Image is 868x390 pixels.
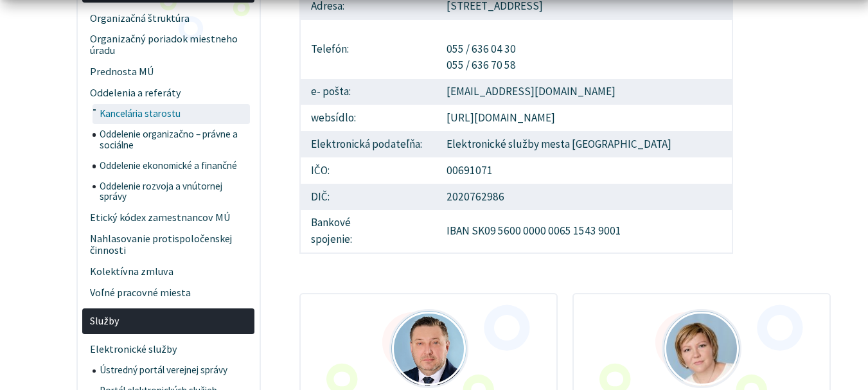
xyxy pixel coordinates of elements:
span: Kolektívna zmluva [90,261,247,282]
td: Bankové spojenie: [300,210,436,253]
a: Elektronické služby mesta [GEOGRAPHIC_DATA] [447,137,671,151]
a: Služby [82,308,254,335]
a: Voľné pracovné miesta [82,282,254,303]
span: Prednosta MÚ [90,62,247,83]
a: Ústredný portál verejnej správy [93,360,255,381]
a: Prednosta MÚ [82,62,254,83]
span: Etický kódex zamestnancov MÚ [90,208,247,229]
a: 055 / 636 70 58 [447,58,516,72]
td: [EMAIL_ADDRESS][DOMAIN_NAME] [436,79,732,105]
span: Oddelenie organizačno – právne a sociálne [100,124,247,155]
td: Elektronická podateľňa: [300,131,436,157]
a: 09 5600 0000 0065 [484,224,571,238]
a: Oddelenie rozvoja a vnútornej správy [93,176,255,208]
a: 2020762986 [447,190,504,204]
a: Nahlasovanie protispoločenskej činnosti [82,229,254,261]
span: Nahlasovanie protispoločenskej činnosti [90,229,247,261]
img: Mgr.Ing. Miloš Ihnát_mini [391,311,467,387]
img: Zemková_a [664,311,740,387]
a: Oddelenia a referáty [82,83,254,104]
a: Organizačná štruktúra [82,8,254,29]
span: Kancelária starostu [100,104,247,125]
a: Etický kódex zamestnancov MÚ [82,208,254,229]
a: Oddelenie organizačno – právne a sociálne [93,124,255,155]
td: websídlo: [300,105,436,131]
span: Elektronické služby [90,339,247,360]
span: Voľné pracovné miesta [90,282,247,303]
td: DIČ: [300,184,436,210]
span: Oddelenie rozvoja a vnútornej správy [100,176,247,208]
a: 00691071 [447,163,493,177]
span: Organizačná štruktúra [90,8,247,29]
a: Oddelenie ekonomické a finančné [93,155,255,176]
a: Kancelária starostu [93,104,255,125]
td: [URL][DOMAIN_NAME] [436,105,732,131]
span: Oddelenie ekonomické a finančné [100,155,247,176]
a: 055 / 636 04 30 [447,42,516,56]
span: Organizačný poriadok miestneho úradu [90,29,247,62]
span: Služby [90,311,247,332]
span: Ústredný portál verejnej správy [100,360,247,381]
a: 1543 9001 [573,224,621,238]
a: Elektronické služby [82,339,254,360]
td: IBAN SK [436,210,732,253]
a: Kolektívna zmluva [82,261,254,282]
td: e- pošta: [300,79,436,105]
span: Oddelenia a referáty [90,83,247,104]
td: IČO: [300,157,436,184]
td: Telefón: [300,20,436,79]
a: Organizačný poriadok miestneho úradu [82,29,254,62]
